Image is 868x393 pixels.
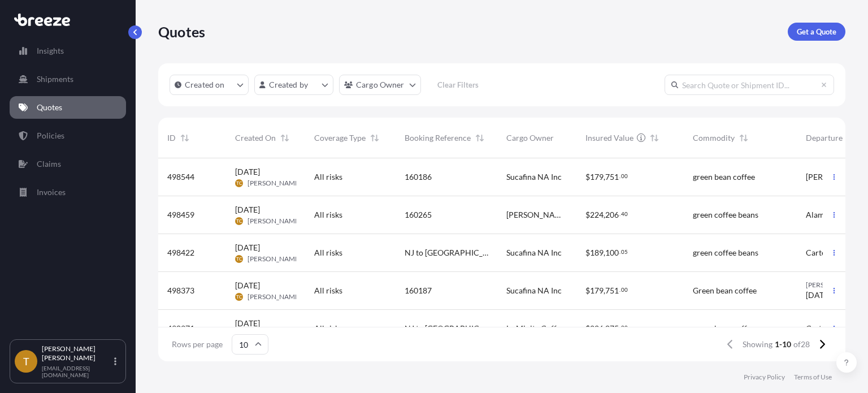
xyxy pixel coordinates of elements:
button: Sort [178,131,192,145]
span: [PERSON_NAME] Coffee trading [506,209,567,221]
a: Terms of Use [794,373,832,382]
p: Claims [37,158,61,170]
span: 1-10 [775,339,791,350]
span: of 28 [793,339,810,350]
p: Cargo Owner [356,79,405,90]
button: Sort [278,131,292,145]
span: green coffee beans [693,209,758,221]
span: 751 [605,287,619,295]
span: Created On [235,132,276,144]
span: 206 [605,211,619,219]
button: createdBy Filter options [254,75,333,95]
span: 179 [590,173,604,181]
span: . [619,326,620,330]
span: $ [585,173,590,181]
span: Green bean coffee [693,285,757,296]
span: [PERSON_NAME] [248,217,301,226]
span: . [619,212,620,216]
span: Insured Value [585,132,633,144]
span: All risks [314,209,342,221]
span: 05 [621,250,628,254]
span: 498422 [167,247,194,258]
span: TC [236,253,242,265]
button: Sort [737,131,750,145]
p: Insights [37,45,64,57]
span: [PERSON_NAME] [248,292,301,301]
span: NJ to [GEOGRAPHIC_DATA] [405,323,488,334]
span: 751 [605,173,619,181]
span: TC [236,291,242,303]
span: 498459 [167,209,194,221]
span: , [604,173,605,181]
span: green bean coffee [693,323,755,334]
input: Search Quote or Shipment ID... [665,75,834,95]
span: 100 [605,249,619,257]
span: 160265 [405,209,432,221]
span: Cargo Owner [506,132,554,144]
span: 498371 [167,323,194,334]
span: Sucafina NA Inc [506,247,562,258]
span: All risks [314,285,342,296]
button: cargoOwner Filter options [339,75,421,95]
span: 160187 [405,285,432,296]
span: [DATE] [235,280,260,291]
span: . [619,288,620,292]
span: . [619,250,620,254]
p: Policies [37,130,64,141]
span: NJ to [GEOGRAPHIC_DATA] [405,247,488,258]
span: T [23,356,29,367]
span: , [604,249,605,257]
span: [DATE] [235,166,260,178]
span: Coverage Type [314,132,366,144]
button: createdOn Filter options [170,75,249,95]
p: Shipments [37,74,73,85]
span: 875 [605,325,619,332]
span: [DATE] [806,290,831,301]
span: 160186 [405,171,432,183]
span: . [619,174,620,178]
p: Quotes [158,23,205,41]
button: Sort [845,131,858,145]
span: All risks [314,171,342,183]
span: 179 [590,287,604,295]
p: Quotes [37,102,62,113]
span: [PERSON_NAME] [248,179,301,188]
button: Sort [648,131,661,145]
span: [DATE] [235,318,260,329]
a: Insights [10,40,126,62]
span: [DATE] [235,242,260,253]
span: ID [167,132,176,144]
span: Carteret [806,323,836,334]
span: La Minita Coffee [506,323,565,334]
p: Created on [185,79,225,90]
a: Quotes [10,96,126,119]
span: [DATE] [235,204,260,215]
span: $ [585,249,590,257]
a: Invoices [10,181,126,204]
span: Carteret [806,247,836,258]
p: [PERSON_NAME] [PERSON_NAME] [42,344,112,362]
span: $ [585,325,590,332]
span: Sucafina NA Inc [506,171,562,183]
span: , [604,325,605,332]
span: 498373 [167,285,194,296]
a: Privacy Policy [744,373,785,382]
p: [EMAIL_ADDRESS][DOMAIN_NAME] [42,365,112,378]
span: Showing [743,339,772,350]
span: All risks [314,247,342,258]
span: $ [585,211,590,219]
a: Shipments [10,68,126,90]
span: Sucafina NA Inc [506,285,562,296]
a: Claims [10,153,126,175]
button: Sort [368,131,381,145]
span: Departure [806,132,843,144]
span: All risks [314,323,342,334]
span: 40 [621,212,628,216]
p: Clear Filters [437,79,479,90]
span: [PERSON_NAME] [248,254,301,264]
button: Clear Filters [427,76,490,94]
a: Policies [10,124,126,147]
span: TC [236,178,242,189]
span: $ [585,287,590,295]
span: 189 [590,249,604,257]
